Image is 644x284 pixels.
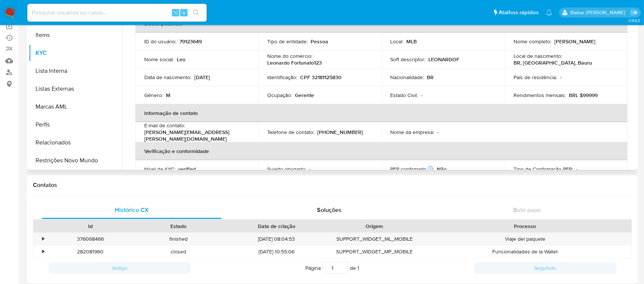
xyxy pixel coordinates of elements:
[514,92,566,99] p: Rendimentos mensais :
[183,9,185,16] span: s
[166,92,170,99] p: M
[135,233,223,245] div: finished
[514,53,562,59] p: Local de nascimento :
[295,92,314,99] p: Gerente
[144,166,175,172] p: Nível de KYC :
[560,74,561,81] p: -
[267,74,297,81] p: Identificação :
[29,152,122,169] button: Restrições Novo Mundo
[546,9,552,16] a: Notificações
[135,142,628,160] th: Verificação e conformidade
[317,129,363,135] p: [PHONE_NUMBER]
[144,74,191,81] p: Data de nascimento :
[336,222,413,230] div: Origem
[42,235,44,243] div: •
[419,233,632,245] div: Viaje del paquete
[499,9,539,16] span: Atalhos rápidos
[188,7,204,18] button: search-icon
[267,166,306,172] p: Sujeito obrigado :
[391,166,434,172] p: PEP confirmado :
[267,92,292,99] p: Ocupação :
[140,222,218,230] div: Estado
[513,206,541,214] span: Bate-papo
[27,8,207,18] input: Pesquise usuários ou casos...
[135,246,223,258] div: closed
[144,92,163,99] p: Gênero :
[391,92,418,99] p: Estado Civil :
[514,38,551,45] p: Nome completo :
[29,98,122,116] button: Marcas AML
[391,74,424,81] p: Nacionalidade :
[144,122,185,129] p: E-mail de contato :
[33,181,632,189] h1: Contatos
[437,166,447,172] p: Não
[29,80,122,98] button: Listas Externas
[29,44,122,62] button: KYC
[514,74,557,81] p: País de residência :
[391,38,404,45] p: Local :
[474,262,616,274] button: Seguindo
[514,166,573,172] p: Tipo de Confirmação PEP :
[29,116,122,134] button: Perfis
[115,206,149,214] span: Histórico CX
[144,38,176,45] p: ID do usuário :
[330,233,419,245] div: SUPPORT_WIDGET_ML_MOBILE
[424,222,626,230] div: Processo
[429,56,460,63] p: LEONARDOF
[46,233,135,245] div: 376068466
[29,26,122,44] button: Items
[306,262,360,274] span: Página de
[267,53,312,59] p: Nome do comércio :
[330,246,419,258] div: SUPPORT_WIDGET_MP_MOBILE
[576,166,577,172] p: -
[267,38,308,45] p: Tipo de entidade :
[194,74,210,81] p: [DATE]
[569,92,598,99] p: BRL $99999
[427,74,434,81] p: BR
[358,264,360,272] span: 1
[421,92,423,99] p: -
[391,129,434,135] p: Nome da empresa :
[300,74,342,81] p: CPF 32181125830
[46,246,135,258] div: 282081960
[179,38,202,45] p: 79123649
[311,38,328,45] p: Pessoa
[391,56,426,63] p: Soft descriptor :
[223,233,330,245] div: [DATE] 08:04:53
[29,134,122,152] button: Relacionados
[407,38,417,45] p: MLB
[177,56,185,63] p: Leo
[144,56,174,63] p: Nome social :
[628,18,640,24] span: 3.158.0
[554,38,595,45] p: [PERSON_NAME]
[29,62,122,80] button: Lista Interna
[317,206,342,214] span: Soluções
[309,166,311,172] p: -
[514,59,592,66] p: BR, [GEOGRAPHIC_DATA], Bauru
[228,222,325,230] div: Data de criação
[144,129,246,142] p: [PERSON_NAME][EMAIL_ADDRESS][PERSON_NAME][DOMAIN_NAME]
[570,9,628,16] p: kleber.bueno@mercadolivre.com
[419,246,632,258] div: Funcionalidades de la Wallet
[437,129,439,135] p: -
[267,59,322,66] p: Leonardo Fortunato123
[631,9,638,16] a: Sair
[49,262,191,274] button: Antigo
[223,246,330,258] div: [DATE] 10:55:06
[173,9,178,16] span: ⌥
[42,248,44,255] div: •
[52,222,129,230] div: Id
[178,166,196,172] p: verified
[267,129,314,135] p: Telefone de contato :
[135,104,628,122] th: Informação de contato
